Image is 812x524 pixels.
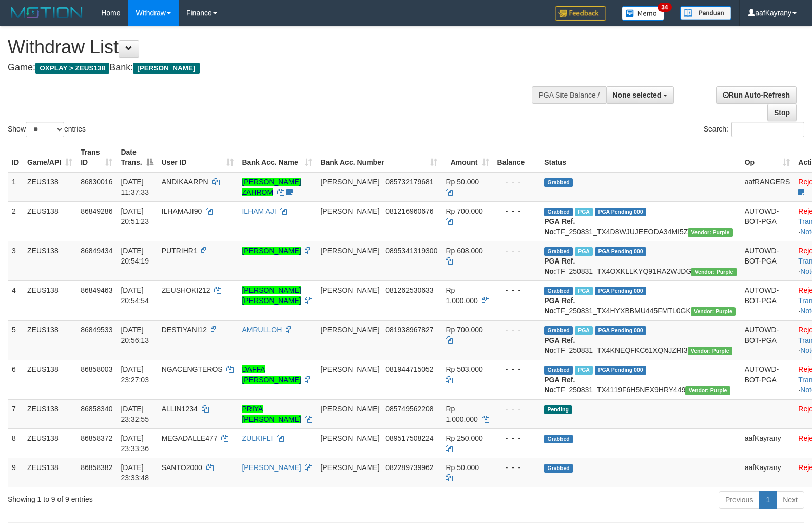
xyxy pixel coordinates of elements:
[320,286,379,294] span: [PERSON_NAME]
[121,247,149,265] span: [DATE] 20:54:19
[497,246,536,256] div: - - -
[741,428,795,458] td: aafKayrany
[242,247,301,255] a: [PERSON_NAME]
[544,208,573,216] span: Grabbed
[242,463,301,472] a: [PERSON_NAME]
[731,122,804,137] input: Search:
[544,287,573,295] span: Grabbed
[242,286,301,305] a: [PERSON_NAME] [PERSON_NAME]
[741,201,795,241] td: AUTOWD-BOT-PGA
[23,143,76,172] th: Game/API: activate to sort column ascending
[8,63,531,73] h4: Game: Bank:
[540,320,740,360] td: TF_250831_TX4KNEQFKC61XQNJZRI3
[121,207,149,226] span: [DATE] 20:51:23
[81,286,112,294] span: 86849463
[121,326,149,344] span: [DATE] 20:56:13
[23,172,76,202] td: ZEUS138
[446,286,477,305] span: Rp 1.000.000
[162,207,202,215] span: ILHAMAJI90
[595,287,646,295] span: PGA Pending
[767,104,797,121] a: Stop
[23,428,76,458] td: ZEUS138
[23,458,76,487] td: ZEUS138
[81,326,112,334] span: 86849533
[540,360,740,399] td: TF_250831_TX4119F6H5NEX9HRY449
[544,376,575,394] b: PGA Ref. No:
[117,143,157,172] th: Date Trans.: activate to sort column descending
[691,268,736,276] span: Vendor URL: https://trx4.1velocity.biz
[497,433,536,443] div: - - -
[575,287,593,295] span: Marked by aafRornrotha
[8,458,23,487] td: 9
[741,280,795,320] td: AUTOWD-BOT-PGA
[595,247,646,256] span: PGA Pending
[595,208,646,216] span: PGA Pending
[540,143,740,172] th: Status
[622,6,665,21] img: Button%20Memo.svg
[441,143,493,172] th: Amount: activate to sort column ascending
[741,320,795,360] td: AUTOWD-BOT-PGA
[8,490,331,504] div: Showing 1 to 9 of 9 entries
[242,405,301,423] a: PRIYA [PERSON_NAME]
[76,143,117,172] th: Trans ID: activate to sort column ascending
[242,178,301,196] a: [PERSON_NAME] ZAHROM
[575,326,593,335] span: Marked by aafRornrotha
[158,143,238,172] th: User ID: activate to sort column ascending
[497,404,536,414] div: - - -
[704,122,804,137] label: Search:
[575,366,593,375] span: Marked by aafchomsokheang
[544,405,572,414] span: Pending
[162,178,208,186] span: ANDIKAARPN
[595,366,646,375] span: PGA Pending
[776,491,804,509] a: Next
[8,37,531,58] h1: Withdraw List
[23,399,76,428] td: ZEUS138
[497,206,536,216] div: - - -
[8,143,23,172] th: ID
[81,178,112,186] span: 86830016
[385,434,433,442] span: Copy 089517508224 to clipboard
[741,143,795,172] th: Op: activate to sort column ascending
[8,399,23,428] td: 7
[81,463,112,472] span: 86858382
[544,217,575,236] b: PGA Ref. No:
[680,6,731,20] img: panduan.png
[121,405,149,423] span: [DATE] 23:32:55
[493,143,540,172] th: Balance
[741,458,795,487] td: aafKayrany
[446,434,482,442] span: Rp 250.000
[719,491,760,509] a: Previous
[26,122,64,137] select: Showentries
[759,491,777,509] a: 1
[544,435,573,443] span: Grabbed
[446,207,482,215] span: Rp 700.000
[544,247,573,256] span: Grabbed
[320,178,379,186] span: [PERSON_NAME]
[540,201,740,241] td: TF_250831_TX4D8WJUJEEODA34MI5Z
[688,347,732,355] span: Vendor URL: https://trx4.1velocity.biz
[162,286,210,294] span: ZEUSHOKI212
[544,178,573,187] span: Grabbed
[544,257,575,275] b: PGA Ref. No:
[595,326,646,335] span: PGA Pending
[540,241,740,280] td: TF_250831_TX4OXKLLKYQ91RA2WJDG
[606,86,674,104] button: None selected
[162,247,198,255] span: PUTRIHR1
[497,364,536,375] div: - - -
[385,326,433,334] span: Copy 081938967827 to clipboard
[81,434,112,442] span: 86858372
[613,91,662,99] span: None selected
[446,326,482,334] span: Rp 700.000
[242,434,273,442] a: ZULKIFLI
[691,307,736,316] span: Vendor URL: https://trx4.1velocity.biz
[8,320,23,360] td: 5
[385,207,433,215] span: Copy 081216960676 to clipboard
[544,296,575,315] b: PGA Ref. No:
[8,122,86,137] label: Show entries
[121,434,149,453] span: [DATE] 23:33:36
[121,178,149,196] span: [DATE] 11:37:33
[320,326,379,334] span: [PERSON_NAME]
[121,365,149,384] span: [DATE] 23:27:03
[544,366,573,375] span: Grabbed
[320,405,379,413] span: [PERSON_NAME]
